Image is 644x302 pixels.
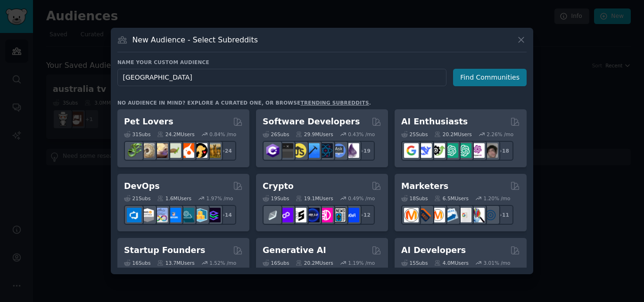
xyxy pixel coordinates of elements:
[348,260,375,266] div: 1.19 % /mo
[153,143,168,158] img: leopardgeckos
[296,195,333,202] div: 19.1M Users
[263,245,326,256] h2: Generative AI
[193,143,207,158] img: PetAdvice
[348,131,375,138] div: 0.43 % /mo
[296,260,333,266] div: 20.2M Users
[117,59,527,65] h3: Name your custom audience
[209,131,236,138] div: 0.84 % /mo
[470,208,485,222] img: MarketingResearch
[216,141,236,161] div: + 24
[132,35,258,45] h3: New Audience - Select Subreddits
[318,143,333,158] img: reactnative
[487,131,513,138] div: 2.26 % /mo
[483,143,498,158] img: ArtificalIntelligence
[216,205,236,225] div: + 14
[457,143,471,158] img: chatgpt_prompts_
[444,208,458,222] img: Emailmarketing
[124,245,205,256] h2: Startup Founders
[434,260,469,266] div: 4.0M Users
[263,195,289,202] div: 19 Sub s
[305,143,320,158] img: iOSProgramming
[180,208,194,222] img: platformengineering
[206,195,233,202] div: 1.97 % /mo
[140,143,155,158] img: ballpython
[279,143,293,158] img: software
[444,143,458,158] img: chatgpt_promptDesign
[355,205,375,225] div: + 12
[430,208,445,222] img: AskMarketing
[348,195,375,202] div: 0.49 % /mo
[401,131,428,138] div: 25 Sub s
[265,208,280,222] img: ethfinance
[331,143,346,158] img: AskComputerScience
[263,116,360,128] h2: Software Developers
[206,143,221,158] img: dogbreed
[166,143,181,158] img: turtle
[300,100,369,106] a: trending subreddits
[494,205,513,225] div: + 11
[401,260,428,266] div: 15 Sub s
[434,195,469,202] div: 6.5M Users
[157,195,191,202] div: 1.6M Users
[434,131,471,138] div: 20.2M Users
[305,208,320,222] img: web3
[292,143,306,158] img: learnjavascript
[355,141,375,161] div: + 19
[453,69,527,86] button: Find Communities
[124,260,150,266] div: 16 Sub s
[404,143,419,158] img: GoogleGeminiAI
[470,143,485,158] img: OpenAIDev
[318,208,333,222] img: defiblockchain
[124,116,173,128] h2: Pet Lovers
[124,180,160,192] h2: DevOps
[457,208,471,222] img: googleads
[484,195,511,202] div: 1.20 % /mo
[124,131,150,138] div: 31 Sub s
[484,260,511,266] div: 3.01 % /mo
[401,245,466,256] h2: AI Developers
[140,208,155,222] img: AWS_Certified_Experts
[206,208,221,222] img: PlatformEngineers
[483,208,498,222] img: OnlineMarketing
[117,69,446,86] input: Pick a short name, like "Digital Marketers" or "Movie-Goers"
[417,143,432,158] img: DeepSeek
[279,208,293,222] img: 0xPolygon
[417,208,432,222] img: bigseo
[263,131,289,138] div: 26 Sub s
[127,208,141,222] img: azuredevops
[124,195,150,202] div: 21 Sub s
[157,260,194,266] div: 13.7M Users
[263,180,294,192] h2: Crypto
[153,208,168,222] img: Docker_DevOps
[166,208,181,222] img: DevOpsLinks
[265,143,280,158] img: csharp
[345,143,359,158] img: elixir
[404,208,419,222] img: content_marketing
[292,208,306,222] img: ethstaker
[117,99,371,106] div: No audience in mind? Explore a curated one, or browse .
[193,208,207,222] img: aws_cdk
[180,143,194,158] img: cockatiel
[296,131,333,138] div: 29.9M Users
[494,141,513,161] div: + 18
[401,180,448,192] h2: Marketers
[157,131,194,138] div: 24.2M Users
[401,195,428,202] div: 18 Sub s
[345,208,359,222] img: defi_
[127,143,141,158] img: herpetology
[401,116,468,128] h2: AI Enthusiasts
[263,260,289,266] div: 16 Sub s
[430,143,445,158] img: AItoolsCatalog
[209,260,236,266] div: 1.52 % /mo
[331,208,346,222] img: CryptoNews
